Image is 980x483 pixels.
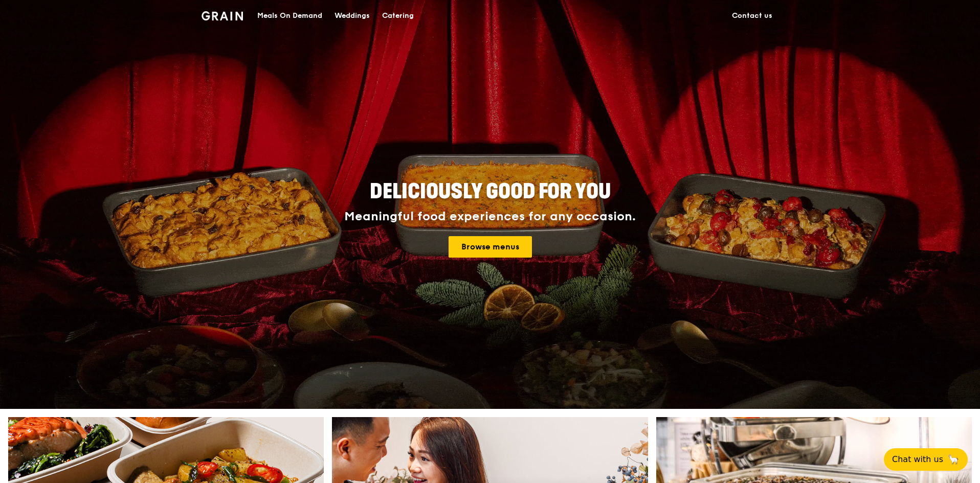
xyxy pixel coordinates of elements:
img: Grain [202,11,243,20]
div: Catering [382,1,414,31]
a: Browse menus [449,236,532,258]
div: Meaningful food experiences for any occasion. [306,210,674,224]
span: Chat with us [892,453,943,466]
a: Weddings [328,1,376,31]
a: Catering [376,1,420,31]
span: Deliciously good for you [370,179,611,204]
span: 🦙 [947,453,960,466]
div: Meals On Demand [257,1,322,31]
a: Contact us [726,1,778,31]
div: Weddings [335,1,370,31]
button: Chat with us🦙 [884,448,968,471]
